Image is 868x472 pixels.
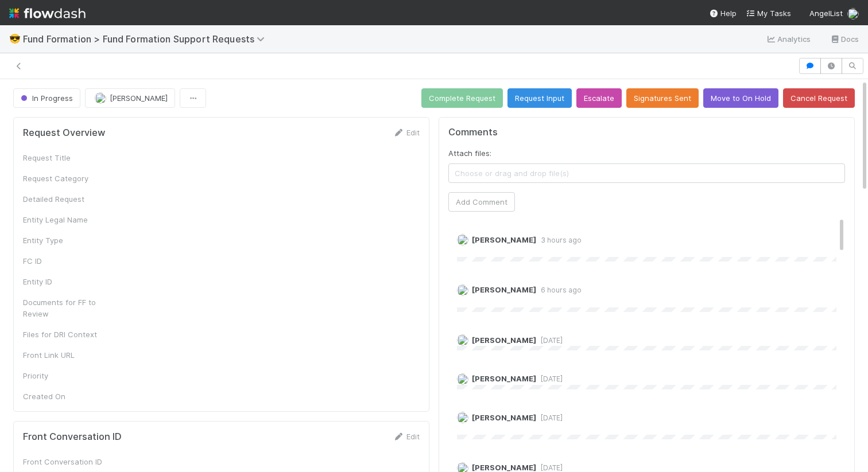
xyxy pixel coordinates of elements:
h5: Request Overview [23,127,105,139]
div: Help [709,7,737,19]
span: My Tasks [746,9,791,18]
button: Escalate [576,88,622,108]
div: Request Category [23,173,109,184]
img: avatar_c584de82-e924-47af-9431-5c284c40472a.png [457,234,468,245]
span: In Progress [18,93,73,103]
a: Edit [393,128,420,137]
div: Created On [23,391,109,402]
div: Front Link URL [23,349,109,361]
div: Detailed Request [23,193,109,205]
h5: Comments [448,127,845,138]
button: Add Comment [448,192,515,212]
div: Request Title [23,152,109,163]
span: [PERSON_NAME] [472,336,536,345]
button: Signatures Sent [626,88,699,108]
a: Analytics [766,32,811,46]
a: Edit [393,432,420,441]
span: AngelList [809,9,843,18]
span: [PERSON_NAME] [472,285,536,294]
button: Complete Request [421,88,503,108]
h5: Front Conversation ID [23,431,122,443]
img: logo-inverted-e16ddd16eac7371096b0.svg [9,3,86,23]
div: Entity Legal Name [23,214,109,225]
button: Cancel Request [783,88,855,108]
div: Entity ID [23,276,109,287]
div: Documents for FF to Review [23,297,109,319]
div: Front Conversation ID [23,456,109,467]
img: avatar_892eb56c-5b5a-46db-bf0b-2a9023d0e8f8.png [95,92,106,104]
div: FC ID [23,255,109,267]
button: [PERSON_NAME] [85,88,175,108]
div: Files for DRI Context [23,329,109,340]
span: 6 hours ago [536,286,582,294]
span: [PERSON_NAME] [472,374,536,383]
span: Choose or drag and drop file(s) [449,164,844,182]
span: 3 hours ago [536,236,582,244]
img: avatar_c584de82-e924-47af-9431-5c284c40472a.png [847,8,859,19]
span: [DATE] [536,375,563,383]
img: avatar_c584de82-e924-47af-9431-5c284c40472a.png [457,412,468,423]
div: Priority [23,370,109,381]
span: [DATE] [536,463,563,472]
img: avatar_892eb56c-5b5a-46db-bf0b-2a9023d0e8f8.png [457,334,468,346]
img: avatar_c584de82-e924-47af-9431-5c284c40472a.png [457,284,468,296]
button: In Progress [13,88,80,108]
button: Request Input [507,88,572,108]
span: Fund Formation > Fund Formation Support Requests [23,33,270,45]
button: Move to On Hold [703,88,778,108]
span: [DATE] [536,414,563,422]
label: Attach files: [448,147,491,159]
div: Entity Type [23,235,109,246]
span: [PERSON_NAME] [110,93,168,103]
span: [PERSON_NAME] [472,463,536,472]
a: My Tasks [746,7,791,19]
img: avatar_892eb56c-5b5a-46db-bf0b-2a9023d0e8f8.png [457,373,468,385]
span: [PERSON_NAME] [472,413,536,422]
span: [DATE] [536,336,563,345]
span: [PERSON_NAME] [472,235,536,244]
span: 😎 [9,34,21,44]
a: Docs [830,32,859,46]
